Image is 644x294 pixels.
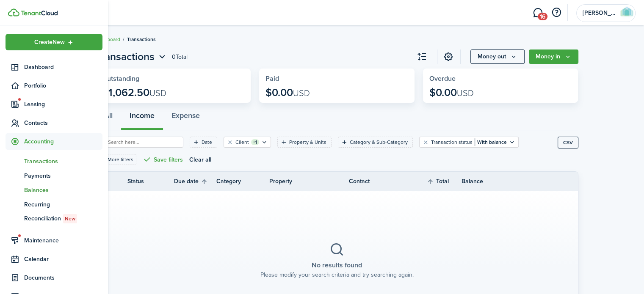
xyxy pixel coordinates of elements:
img: Aluri Rentals [620,6,633,20]
filter-tag: Open filter [338,137,413,148]
span: Dashboard [24,63,102,71]
img: TenantCloud [8,8,19,16]
button: Money in [529,49,578,64]
a: Transactions [6,154,102,168]
widget-stats-title: Overdue [429,75,572,82]
span: Portfolio [24,81,102,90]
a: Payments [6,168,102,183]
span: Maintenance [24,236,102,245]
filter-tag: Open filter [190,137,217,148]
a: ReconciliationNew [6,212,102,226]
input: Search here... [106,138,180,146]
filter-tag-label: Client [235,138,249,146]
span: Aluri Rentals [583,10,616,16]
button: More filters [96,154,136,165]
button: Open menu [529,49,578,64]
p: $0.00 [265,87,310,99]
button: All [96,105,121,130]
p: $0.00 [429,87,474,99]
span: New [65,215,75,223]
filter-tag: Open filter [277,137,332,148]
filter-tag-value: With balance [475,138,507,146]
filter-tag-label: Property & Units [289,138,326,146]
button: Save filters [143,154,183,165]
span: Accounting [24,137,102,146]
button: Open resource center [549,5,564,20]
placeholder-title: No results found [312,260,362,270]
span: Transactions [96,49,155,64]
span: Reconciliation [24,214,102,223]
th: Sort [174,176,216,187]
img: TenantCloud [21,11,58,16]
filter-tag-label: Transaction status [431,138,473,146]
button: Clear all [189,154,211,165]
header-page-total: 0 Total [172,52,188,61]
th: Contact [348,177,410,186]
a: Recurring [6,197,102,212]
a: Dashboard [6,59,102,75]
span: Contacts [24,118,102,127]
a: Messaging [530,2,546,24]
span: Payments [24,171,102,180]
button: CSV [558,137,578,148]
th: Balance [461,177,512,186]
span: Calendar [24,255,102,264]
button: Expense [163,105,208,130]
filter-tag-label: Category & Sub-Category [350,138,408,146]
filter-tag-label: Date [202,138,212,146]
p: $1,062.50 [102,87,166,99]
button: Clear filter [422,139,429,146]
button: Open menu [470,49,525,64]
span: Create New [34,39,65,45]
th: Property [269,177,349,186]
span: Balances [24,186,102,195]
span: USD [293,87,310,99]
button: Money out [470,49,525,64]
a: Balances [6,183,102,197]
span: USD [457,87,474,99]
widget-stats-title: Paid [265,75,408,82]
span: Documents [24,273,102,282]
span: Transactions [24,157,102,166]
th: Sort [426,176,461,187]
span: Transactions [127,36,156,43]
th: Status [127,177,174,186]
span: Leasing [24,100,102,109]
filter-tag: Open filter [224,137,271,148]
button: Open menu [96,49,168,64]
filter-tag: Open filter [419,137,519,148]
button: Open menu [6,34,102,50]
widget-stats-title: Outstanding [102,75,245,82]
filter-tag-counter: +1 [251,139,259,145]
span: USD [149,87,166,99]
th: Category [216,177,269,186]
span: 16 [538,13,547,20]
placeholder-description: Please modify your search criteria and try searching again. [260,270,414,279]
button: Transactions [96,49,168,64]
button: Clear filter [227,139,234,146]
span: Recurring [24,200,102,209]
